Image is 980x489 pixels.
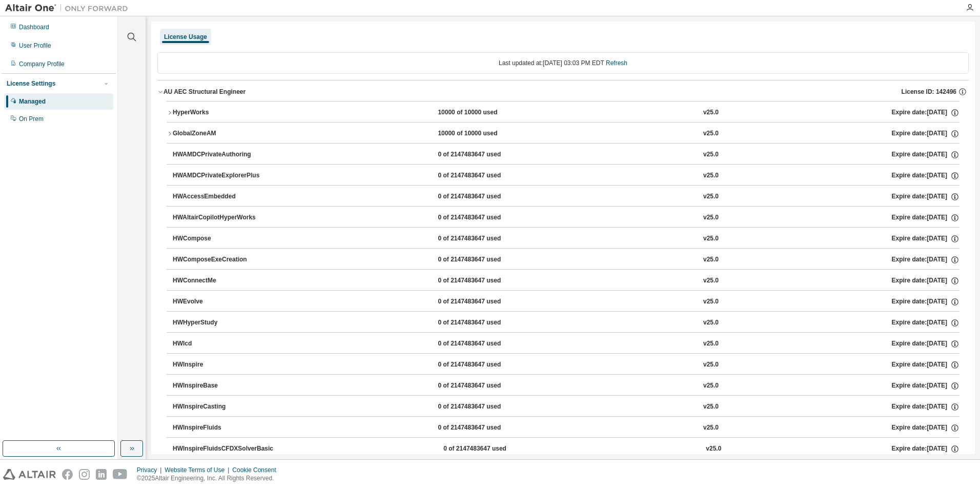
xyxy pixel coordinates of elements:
div: v25.0 [703,318,719,328]
img: facebook.svg [62,469,73,480]
div: 0 of 2147483647 used [438,423,530,433]
div: Expire date: [DATE] [891,276,959,286]
div: 0 of 2147483647 used [438,339,530,349]
p: © 2025 Altair Engineering, Inc. All Rights Reserved. [137,474,282,483]
div: 0 of 2147483647 used [443,444,536,454]
button: HyperWorks10000 of 10000 usedv25.0Expire date:[DATE] [167,101,959,124]
div: HWAMDCPrivateAuthoring [173,150,265,159]
div: Expire date: [DATE] [891,255,959,264]
div: HWInspireFluids [173,423,265,433]
div: Expire date: [DATE] [891,402,959,412]
div: Company Profile [19,60,65,68]
div: 0 of 2147483647 used [438,297,530,307]
div: Privacy [137,466,165,474]
div: v25.0 [703,402,719,412]
div: HWInspireBase [173,381,265,391]
div: Expire date: [DATE] [891,360,959,370]
img: linkedin.svg [96,469,107,480]
button: HWCompose0 of 2147483647 usedv25.0Expire date:[DATE] [173,228,959,250]
div: 0 of 2147483647 used [438,213,530,222]
div: v25.0 [703,255,719,264]
div: 0 of 2147483647 used [438,360,530,370]
div: Expire date: [DATE] [891,171,959,180]
div: HyperWorks [173,108,265,117]
div: Expire date: [DATE] [891,150,959,159]
button: HWAMDCPrivateExplorerPlus0 of 2147483647 usedv25.0Expire date:[DATE] [173,165,959,187]
div: v25.0 [703,360,719,370]
div: v25.0 [703,276,719,286]
div: Expire date: [DATE] [892,444,959,454]
div: License Usage [164,33,207,41]
div: v25.0 [706,444,721,454]
div: HWComposeExeCreation [173,255,265,264]
div: v25.0 [703,213,719,222]
div: User Profile [19,42,51,50]
div: 0 of 2147483647 used [438,150,530,159]
img: instagram.svg [79,469,90,480]
div: HWInspireFluidsCFDXSolverBasic [173,444,273,454]
div: v25.0 [703,108,719,117]
div: HWAccessEmbedded [173,192,265,201]
button: HWInspireFluids0 of 2147483647 usedv25.0Expire date:[DATE] [173,417,959,439]
div: 0 of 2147483647 used [438,192,530,201]
div: HWIcd [173,339,265,349]
div: 0 of 2147483647 used [438,402,530,412]
div: Expire date: [DATE] [891,108,959,117]
div: HWHyperStudy [173,318,265,328]
div: Expire date: [DATE] [891,234,959,243]
div: v25.0 [703,171,719,180]
div: Managed [19,97,46,106]
div: Expire date: [DATE] [891,192,959,201]
button: HWHyperStudy0 of 2147483647 usedv25.0Expire date:[DATE] [173,312,959,334]
div: Expire date: [DATE] [891,423,959,433]
div: HWConnectMe [173,276,265,286]
button: HWAltairCopilotHyperWorks0 of 2147483647 usedv25.0Expire date:[DATE] [173,207,959,229]
div: Website Terms of Use [165,466,232,474]
div: Expire date: [DATE] [891,318,959,328]
button: HWConnectMe0 of 2147483647 usedv25.0Expire date:[DATE] [173,270,959,292]
button: HWInspire0 of 2147483647 usedv25.0Expire date:[DATE] [173,354,959,376]
button: HWEvolve0 of 2147483647 usedv25.0Expire date:[DATE] [173,291,959,313]
span: License ID: 142496 [902,88,956,96]
button: HWInspireFluidsCFDXSolverBasic0 of 2147483647 usedv25.0Expire date:[DATE] [173,438,959,460]
div: HWCompose [173,234,265,243]
a: Refresh [606,59,627,67]
div: 0 of 2147483647 used [438,234,530,243]
div: HWInspire [173,360,265,370]
div: 0 of 2147483647 used [438,318,530,328]
div: v25.0 [703,234,719,243]
div: Cookie Consent [232,466,282,474]
div: HWAltairCopilotHyperWorks [173,213,265,222]
div: AU AEC Structural Engineer [164,88,246,96]
div: Expire date: [DATE] [891,213,959,222]
button: HWAMDCPrivateAuthoring0 of 2147483647 usedv25.0Expire date:[DATE] [173,144,959,166]
div: HWAMDCPrivateExplorerPlus [173,171,265,180]
div: License Settings [7,79,55,88]
div: v25.0 [703,339,719,349]
div: v25.0 [703,129,719,138]
button: HWInspireBase0 of 2147483647 usedv25.0Expire date:[DATE] [173,375,959,397]
div: 0 of 2147483647 used [438,276,530,286]
div: Expire date: [DATE] [891,129,959,138]
div: 10000 of 10000 used [438,108,530,117]
div: 0 of 2147483647 used [438,171,530,180]
img: altair_logo.svg [3,469,56,480]
div: v25.0 [703,297,719,307]
div: Expire date: [DATE] [891,297,959,307]
button: HWIcd0 of 2147483647 usedv25.0Expire date:[DATE] [173,333,959,355]
div: v25.0 [703,192,719,201]
div: 10000 of 10000 used [438,129,530,138]
div: Expire date: [DATE] [891,339,959,349]
div: Dashboard [19,23,49,31]
button: GlobalZoneAM10000 of 10000 usedv25.0Expire date:[DATE] [167,123,959,145]
button: AU AEC Structural EngineerLicense ID: 142496 [157,80,969,103]
div: Expire date: [DATE] [891,381,959,391]
div: HWInspireCasting [173,402,265,412]
div: v25.0 [703,150,719,159]
div: Last updated at: [DATE] 03:03 PM EDT [157,52,969,74]
button: HWInspireCasting0 of 2147483647 usedv25.0Expire date:[DATE] [173,396,959,418]
img: youtube.svg [113,469,128,480]
div: On Prem [19,115,44,123]
div: v25.0 [703,423,719,433]
button: HWAccessEmbedded0 of 2147483647 usedv25.0Expire date:[DATE] [173,186,959,208]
